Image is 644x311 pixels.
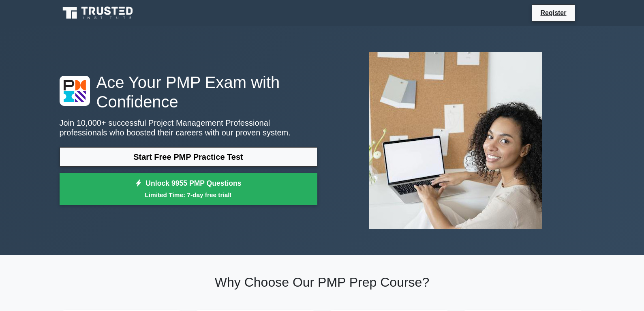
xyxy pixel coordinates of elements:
p: Join 10,000+ successful Project Management Professional professionals who boosted their careers w... [60,118,317,137]
h1: Ace Your PMP Exam with Confidence [60,73,317,112]
small: Limited Time: 7-day free trial! [70,190,307,199]
h2: Why Choose Our PMP Prep Course? [60,275,585,290]
a: Unlock 9955 PMP QuestionsLimited Time: 7-day free trial! [60,173,317,205]
a: Register [535,8,571,18]
a: Start Free PMP Practice Test [60,147,317,167]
